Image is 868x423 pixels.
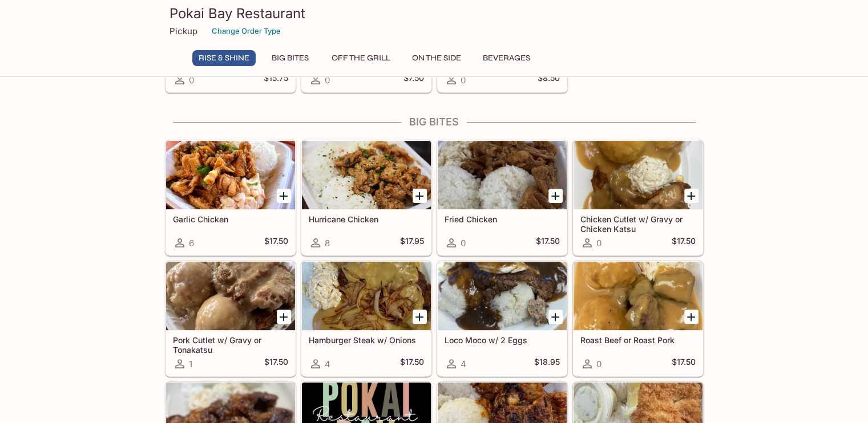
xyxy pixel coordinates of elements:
[461,359,466,369] span: 4
[574,141,703,209] div: Chicken Cutlet w/ Gravy or Chicken Katsu
[166,262,295,330] div: Pork Cutlet w/ Gravy or Tonakatsu
[536,236,560,250] h5: $17.50
[477,50,536,66] button: Beverages
[173,214,288,224] h5: Garlic Chicken
[548,310,563,324] button: Add Loco Moco w/ 2 Eggs
[277,189,291,203] button: Add Garlic Chicken
[461,238,466,249] span: 0
[403,73,424,87] h5: $7.50
[309,214,424,224] h5: Hurricane Chicken
[169,26,197,36] p: Pickup
[264,357,288,371] h5: $17.50
[438,141,567,209] div: Fried Chicken
[165,140,296,255] a: Garlic Chicken6$17.50
[574,262,703,330] div: Roast Beef or Roast Pork
[596,238,601,249] span: 0
[207,22,286,40] button: Change Order Type
[548,189,563,203] button: Add Fried Chicken
[400,357,424,371] h5: $17.50
[672,357,696,371] h5: $17.50
[573,261,703,376] a: Roast Beef or Roast Pork0$17.50
[264,236,288,250] h5: $17.50
[189,75,194,86] span: 0
[192,50,256,66] button: Rise & Shine
[169,5,699,22] h3: Pokai Bay Restaurant
[165,261,296,376] a: Pork Cutlet w/ Gravy or Tonakatsu1$17.50
[400,236,424,250] h5: $17.95
[580,214,696,233] h5: Chicken Cutlet w/ Gravy or Chicken Katsu
[173,335,288,354] h5: Pork Cutlet w/ Gravy or Tonakatsu
[534,357,560,371] h5: $18.95
[325,359,330,369] span: 4
[413,310,427,324] button: Add Hamburger Steak w/ Onions
[302,141,431,209] div: Hurricane Chicken
[573,140,703,255] a: Chicken Cutlet w/ Gravy or Chicken Katsu0$17.50
[325,50,397,66] button: Off The Grill
[461,75,466,86] span: 0
[277,310,291,324] button: Add Pork Cutlet w/ Gravy or Tonakatsu
[325,75,330,86] span: 0
[165,116,704,128] h4: Big Bites
[672,236,696,250] h5: $17.50
[684,310,699,324] button: Add Roast Beef or Roast Pork
[302,262,431,330] div: Hamburger Steak w/ Onions
[437,140,567,255] a: Fried Chicken0$17.50
[445,335,560,345] h5: Loco Moco w/ 2 Eggs
[189,359,192,369] span: 1
[325,238,330,249] span: 8
[580,335,696,345] h5: Roast Beef or Roast Pork
[438,262,567,330] div: Loco Moco w/ 2 Eggs
[445,214,560,224] h5: Fried Chicken
[413,189,427,203] button: Add Hurricane Chicken
[684,189,699,203] button: Add Chicken Cutlet w/ Gravy or Chicken Katsu
[301,140,431,255] a: Hurricane Chicken8$17.95
[166,141,295,209] div: Garlic Chicken
[437,261,567,376] a: Loco Moco w/ 2 Eggs4$18.95
[309,335,424,345] h5: Hamburger Steak w/ Onions
[301,261,431,376] a: Hamburger Steak w/ Onions4$17.50
[406,50,467,66] button: On The Side
[596,359,601,369] span: 0
[538,73,560,87] h5: $8.50
[265,50,316,66] button: Big Bites
[264,73,288,87] h5: $15.75
[189,238,194,249] span: 6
